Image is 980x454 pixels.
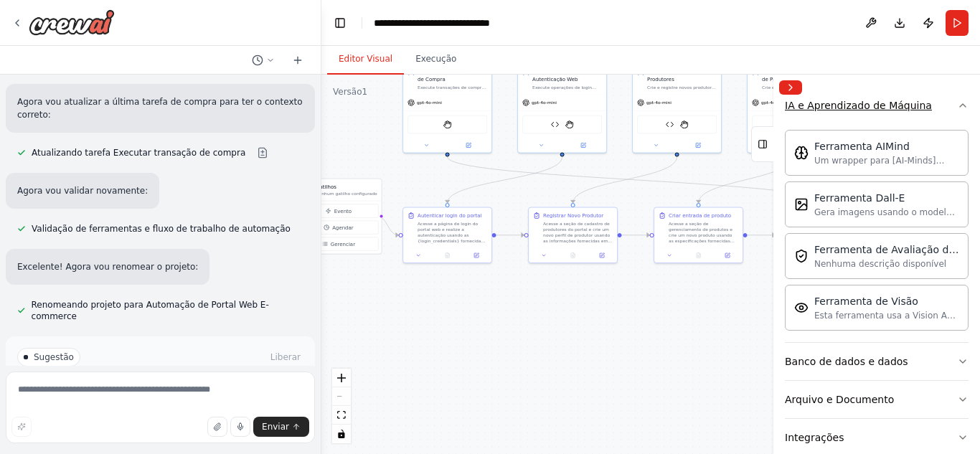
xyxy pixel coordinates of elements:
[557,251,588,260] button: Nenhuma saída disponível
[448,141,489,150] button: Abrir no painel lateral
[17,95,303,121] p: Agora vou atualizar a última tarefa de compra para ter o contexto correto:
[270,352,301,362] font: Liberar
[785,381,969,418] button: Arquivo e Documento
[333,87,362,97] font: Versão
[374,16,541,30] nav: migalhas de pão
[298,237,379,251] button: Gerenciar
[669,221,736,272] font: Acesse a seção de gerenciamento de produtos e crie um novo produto usando as especificações forne...
[814,295,918,307] font: Ferramenta de Visão
[230,417,250,437] button: Clique para falar sobre sua ideia de automação
[246,52,281,69] button: Mudar para o chat anterior
[417,100,442,105] font: gpt-4o-mini
[298,204,379,218] button: Evento
[785,394,894,405] font: Arquivo e Documento
[543,213,603,219] font: Registrar Novo Produtor
[418,213,481,219] font: Autenticar login do portal
[762,70,825,82] font: Especialista em Catálogo de Produtos
[32,300,269,321] font: Renomeando projeto para Automação de Portal Web E-commerce
[794,249,809,263] img: Ferramenta de uso do patrono
[332,369,351,443] div: Controles do React Flow
[632,64,722,153] div: Especialista em Registro de ProdutoresCrie e registre novos produtores no sistema do portal da we...
[814,156,952,280] font: Um wrapper para [AI-Minds]([URL][DOMAIN_NAME]). Útil quando você precisa de respostas para pergun...
[678,141,719,150] button: Abrir no painel lateral
[443,120,452,129] img: Ferramenta de ajudante de palco
[814,192,905,204] font: Ferramenta Dall-E
[402,207,492,264] div: Autenticar login do portalAcesse a página de login do portal web e realize a autenticação usando ...
[814,311,956,344] font: Esta ferramenta usa a Vision API da OpenAI para descrever o conteúdo de uma imagem.
[432,251,462,260] button: Nenhuma saída disponível
[17,260,198,273] p: Excelente! Agora vou renomear o projeto:
[794,197,809,212] img: Dalletool
[622,232,650,239] g: Edge from d845a648-8d9b-40f0-b3b3-66538f8b91df to 3099ceab-7224-435b-aed6-b7d5a618f69f
[748,232,776,239] g: Edge from 3099ceab-7224-435b-aed6-b7d5a618f69f to 857e0be4-04da-4fce-865c-660347432b35
[332,224,354,230] font: Agendar
[418,221,485,278] font: Acesse a página de login do portal web e realize a autenticação usando as {login_credentials} for...
[528,207,618,264] div: Registrar Novo ProdutorAcesse a seção de cadastro de produtores do portal e crie um novo perfil d...
[332,425,351,443] button: alternar interatividade
[761,100,786,105] font: gpt-4o-mini
[543,221,612,278] font: Acesse a seção de cadastro de produtores do portal e crie um novo perfil de produtor usando as in...
[17,186,148,196] font: Agora vou validar novamente:
[814,244,959,270] font: Ferramenta de Avaliação do Patronus
[794,301,809,315] img: Ferramenta de visão
[286,52,309,69] button: Iniciar um novo bate-papo
[34,352,74,362] font: Sugestão
[464,251,489,260] button: Abrir no painel lateral
[654,207,743,264] div: Criar entrada de produtoAcesse a seção de gerenciamento de produtos e crie um novo produto usando...
[330,13,350,33] button: Ocultar barra lateral esquerda
[785,343,969,380] button: Banco de dados e dados
[785,100,932,111] font: IA e Aprendizado de Máquina
[680,120,689,129] img: Ferramenta de ajudante de palco
[362,87,368,97] font: 1
[32,224,291,234] font: Validação de ferramentas e fluxo de trabalho de automação
[532,70,578,82] font: Especialista em Autenticação Web
[377,213,398,239] g: Edge from triggers to 37342276-dc6b-4f12-80cb-022e365b7b50
[532,85,601,124] font: Execute operações de login seguras no portal da web usando credenciais de {login_credentials}, ge...
[298,221,379,235] button: Agendar
[295,179,382,255] div: GatilhosNenhum gatilho configuradoEventoAgendarGerenciar
[32,148,245,158] font: Atualizando tarefa Executar transação de compra
[496,232,524,239] g: Edge from 37342276-dc6b-4f12-80cb-022e365b7b50 to d845a648-8d9b-40f0-b3b3-66538f8b91df
[814,207,955,229] font: Gera imagens usando o modelo Dall-E do OpenAI.
[415,54,456,64] font: Execução
[565,120,574,129] img: Ferramenta de ajudante de palco
[747,64,837,153] div: Especialista em Catálogo de ProdutosCrie e configure novos produtos no catálogo do portal da web ...
[647,85,717,130] font: Crie e registre novos produtores no sistema do portal da web usando dados de {producer_data}, gar...
[669,213,731,219] font: Criar entrada de produto
[207,417,227,437] button: Carregar arquivos
[332,369,351,387] button: ampliar
[794,146,809,160] img: Ferramenta de objetivo
[785,87,969,124] button: IA e Aprendizado de Máquina
[11,417,32,437] button: Melhore este prompt
[418,70,486,82] font: Especialista em Transações de Compra
[762,85,831,124] font: Crie e configure novos produtos no catálogo do portal da web usando especificações de {product_da...
[316,191,377,196] font: Nenhum gatilho configurado
[647,70,717,82] font: Especialista em Registro de Produtores
[339,54,392,64] font: Editor Visual
[332,406,351,425] button: vista de ajuste
[262,422,289,432] font: Enviar
[268,350,303,364] button: Liberar
[253,417,309,437] button: Enviar
[683,251,713,260] button: Nenhuma saída disponível
[779,80,802,95] button: Recolher barra lateral direita
[590,251,614,260] button: Abrir no painel lateral
[418,85,486,130] font: Execute transações de compra completas no portal da web, incluindo seleção de produtos, gerenciam...
[532,100,557,105] font: gpt-4o-mini
[768,75,779,454] button: Alternar barra lateral
[570,157,681,204] g: Edge from 85495354-c23e-47a4-9e62-a2f56595f524 to d845a648-8d9b-40f0-b3b3-66538f8b91df
[785,356,908,367] font: Banco de dados e dados
[563,141,604,150] button: Abrir no painel lateral
[646,100,672,105] font: gpt-4o-mini
[331,241,355,247] font: Gerenciar
[695,157,796,204] g: Edge from a947e9f4-5504-4357-87a6-9b4d57af1131 to 3099ceab-7224-435b-aed6-b7d5a618f69f
[814,259,946,269] font: Nenhuma descrição disponível
[785,124,969,342] div: IA e Aprendizado de Máquina
[444,157,828,204] g: Edge from 76e1541b-d982-482d-bb21-d61f0e7a5e32 to 857e0be4-04da-4fce-865c-660347432b35
[402,64,492,153] div: Especialista em Transações de CompraExecute transações de compra completas no portal da web, incl...
[29,9,115,35] img: Logotipo
[814,141,910,152] font: Ferramenta AIMind
[444,157,566,204] g: Edge from 54068b1f-42f9-49f2-a346-d506fc90457a to 37342276-dc6b-4f12-80cb-022e365b7b50
[715,251,740,260] button: Abrir no painel lateral
[517,64,607,153] div: Especialista em Autenticação WebExecute operações de login seguras no portal da web usando creden...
